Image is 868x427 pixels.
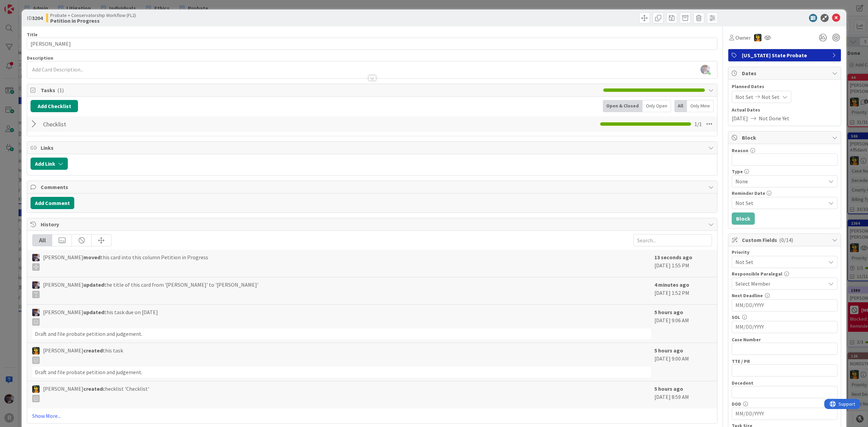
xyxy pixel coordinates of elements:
[654,308,712,339] div: [DATE] 9:06 AM
[41,144,705,152] span: Links
[41,118,193,130] input: Add Checklist...
[735,280,770,288] span: Select Member
[742,69,829,77] span: Dates
[732,380,753,386] label: Decedent
[643,100,671,112] div: Only Open
[32,309,40,316] img: ML
[83,347,103,354] b: created
[633,234,712,246] input: Search...
[32,367,651,378] div: Draft and file probate petition and judgement.
[674,100,687,112] div: All
[735,321,834,333] input: MM/DD/YYYY
[732,147,748,154] label: Reason
[43,346,123,364] span: [PERSON_NAME] this task
[694,120,702,128] span: 1 / 1
[603,100,643,112] div: Open & Closed
[735,34,751,42] span: Owner
[732,106,837,114] span: Actual Dates
[701,65,710,74] img: 4bkkwsAgLEzgUFsllbC0Zn7GEDwYOnLA.jpg
[654,254,692,261] b: 13 seconds ago
[779,237,793,243] span: ( 0/14 )
[41,220,705,228] span: History
[732,337,761,343] label: Case Number
[654,281,689,288] b: 4 minutes ago
[742,236,829,244] span: Custom Fields
[732,315,837,320] div: SOL
[83,309,104,316] b: updated
[27,55,53,61] span: Description
[31,100,78,112] button: Add Checklist
[654,253,712,273] div: [DATE] 1:55 PM
[27,14,43,22] span: ID
[732,212,755,225] button: Block
[732,250,837,255] div: Priority
[32,412,712,420] a: Show More...
[14,1,31,9] span: Support
[735,257,822,267] span: Not Set
[732,271,837,276] div: Responsible Paralegal
[762,93,780,101] span: Not Set
[732,358,750,364] label: TTE / PR
[83,254,100,261] b: moved
[735,177,822,186] span: None
[83,281,104,288] b: updated
[732,114,748,122] span: [DATE]
[735,93,753,101] span: Not Set
[32,254,40,261] img: ML
[732,293,837,298] div: Next Deadline
[732,83,837,90] span: Planned Dates
[732,169,743,174] span: Type
[735,408,834,420] input: MM/DD/YYYY
[50,18,136,23] b: Petition in Progress
[735,199,826,207] span: Not Set
[742,134,829,142] span: Block
[654,281,712,301] div: [DATE] 1:52 PM
[732,402,837,406] div: DOD
[83,385,103,392] b: created
[654,347,683,354] b: 5 hours ago
[43,281,258,298] span: [PERSON_NAME] the title of this card from '[PERSON_NAME]' to '[PERSON_NAME]'
[32,15,43,21] b: 3204
[735,300,834,311] input: MM/DD/YYYY
[754,34,762,41] img: MR
[27,38,717,50] input: type card name here...
[31,197,74,209] button: Add Comment
[654,346,712,378] div: [DATE] 9:00 AM
[33,235,52,246] div: All
[41,86,600,94] span: Tasks
[687,100,714,112] div: Only Mine
[32,385,40,393] img: MR
[32,328,651,339] div: Draft and file probate petition and judgement.
[43,253,208,271] span: [PERSON_NAME] this card into this column Petition in Progress
[27,32,38,38] label: Title
[732,191,765,196] span: Reminder Date
[759,114,789,122] span: Not Done Yet
[50,13,136,18] span: Probate + Conservatorship Workflow (FL2)
[43,308,158,326] span: [PERSON_NAME] this task due on [DATE]
[32,347,40,354] img: MR
[654,385,683,392] b: 5 hours ago
[31,158,68,170] button: Add Link
[742,51,829,59] span: [US_STATE] State Probate
[41,183,705,191] span: Comments
[32,281,40,289] img: ML
[654,385,712,405] div: [DATE] 8:59 AM
[654,309,683,316] b: 5 hours ago
[43,385,149,402] span: [PERSON_NAME] checklist 'Checklist'
[57,87,64,94] span: ( 1 )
